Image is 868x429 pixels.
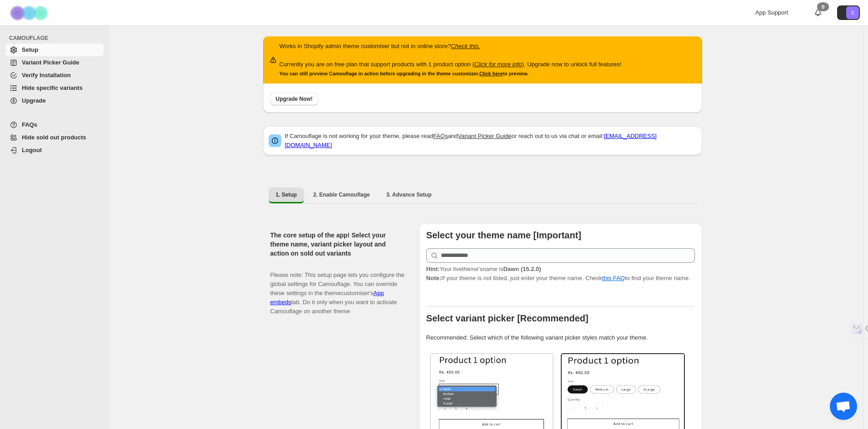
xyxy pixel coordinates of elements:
strong: Note: [426,275,441,281]
span: 3. Advance Setup [386,191,432,198]
span: Hide sold out products [22,134,86,141]
a: Check this. [451,43,480,49]
small: You can still preview Camouflage in action before upgrading in the theme customizer. to preview. [279,71,529,76]
p: Recommended: Select which of the following variant picker styles match your theme. [426,333,695,342]
p: Works in Shopify admin theme customiser but not in online store? [279,42,622,51]
div: Open chat [830,393,857,420]
span: Verify Installation [22,72,71,79]
p: If your theme is not listed, just enter your theme name. Check to find your theme name. [426,265,695,283]
a: Variant Picker Guide [458,133,511,139]
text: S [851,10,854,15]
span: Upgrade Now! [276,95,313,103]
span: App Support [755,9,788,16]
img: Camouflage [7,0,53,25]
a: 0 [813,8,823,17]
span: FAQs [22,121,37,128]
a: FAQs [5,118,104,131]
a: FAQs [433,133,448,139]
span: Upgrade [22,97,46,104]
b: Select variant picker [Recommended] [426,313,589,323]
p: Please note: This setup page lets you configure the global settings for Camouflage. You can overr... [270,261,404,316]
a: Logout [5,144,104,157]
a: Hide specific variants [5,82,104,94]
a: Variant Picker Guide [5,56,104,69]
strong: Hint: [426,266,440,272]
a: Upgrade [5,94,104,107]
button: Upgrade Now! [270,93,318,105]
span: Avatar with initials S [846,6,859,19]
strong: Dawn (15.2.0) [503,266,541,272]
div: 0 [817,2,829,11]
a: Click for more info [474,61,522,68]
button: Avatar with initials S [837,5,860,20]
p: If Camouflage is not working for your theme, please read and or reach out to us via chat or email: [285,132,697,150]
span: Variant Picker Guide [22,59,79,66]
span: Hide specific variants [22,84,83,91]
a: Hide sold out products [5,131,104,144]
span: 2. Enable Camouflage [313,191,370,198]
b: Select your theme name [Important] [426,230,581,240]
span: Your live theme's name is [426,266,541,272]
p: Currently you are on free plan that support products with 1 product option ( ). Upgrade now to un... [279,60,622,69]
span: Setup [22,46,38,53]
a: Click here [479,71,503,76]
span: CAMOUFLAGE [9,35,105,42]
a: Setup [5,44,104,56]
a: this FAQ [602,275,625,281]
h2: The core setup of the app! Select your theme name, variant picker layout and action on sold out v... [270,231,404,258]
span: Logout [22,147,42,153]
a: Verify Installation [5,69,104,82]
span: 1. Setup [276,191,297,198]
